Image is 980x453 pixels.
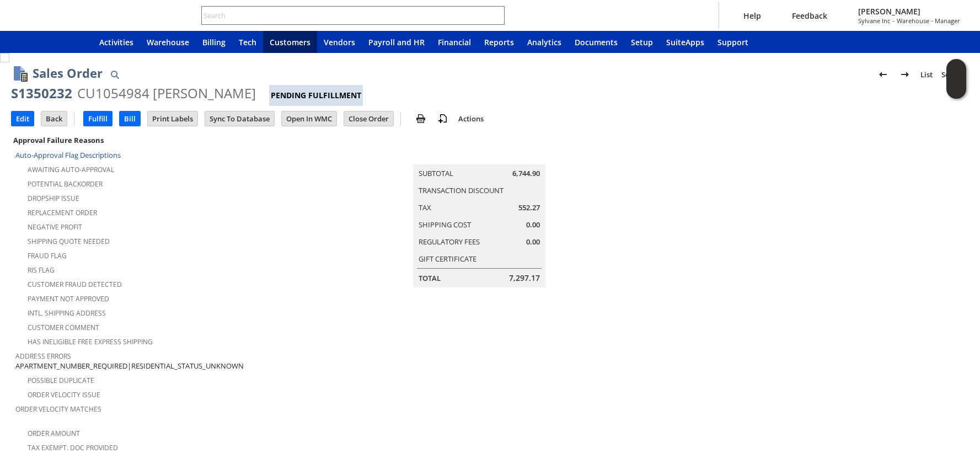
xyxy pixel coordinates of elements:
h1: Sales Order [33,64,103,82]
span: Payroll and HR [368,37,425,47]
span: Billing [202,37,226,47]
a: Subtotal [419,168,453,178]
a: Shipping Cost [419,220,471,230]
a: Warehouse [140,31,196,53]
a: Analytics [521,31,568,53]
span: Tech [239,37,256,47]
a: Actions [454,114,488,124]
span: 6,744.90 [512,168,540,179]
a: Has Ineligible Free Express Shipping [28,337,153,347]
span: Oracle Guided Learning Widget. To move around, please hold and drag [946,79,966,99]
img: Previous [876,68,890,81]
a: Dropship Issue [28,194,79,203]
a: Vendors [317,31,362,53]
caption: Summary [413,147,545,164]
a: Customer Fraud Detected [28,280,122,289]
a: RIS flag [28,265,55,275]
a: Order Amount [28,429,80,438]
a: Order Velocity Matches [15,404,101,414]
span: Financial [438,37,471,47]
input: Bill [120,111,140,126]
span: Activities [99,37,133,47]
a: Awaiting Auto-Approval [28,165,114,174]
svg: Shortcuts [46,35,60,49]
img: Quick Find [108,68,121,81]
span: Feedback [792,10,827,21]
a: Documents [568,31,624,53]
svg: Home [73,35,86,49]
a: Gift Certificate [419,254,476,264]
input: Sync To Database [205,111,274,126]
a: Billing [196,31,232,53]
a: Tax Exempt. Doc Provided [28,443,118,452]
a: Support [711,31,755,53]
input: Edit [12,111,34,126]
input: Print Labels [148,111,197,126]
a: Payment not approved [28,294,109,303]
a: Intl. Shipping Address [28,308,106,318]
a: Setup [624,31,660,53]
iframe: Click here to launch Oracle Guided Learning Help Panel [946,59,966,99]
span: [PERSON_NAME] [858,6,960,17]
div: S1350232 [11,84,72,102]
a: Regulatory Fees [419,237,480,247]
a: Auto-Approval Flag Descriptions [15,150,121,160]
a: List [916,66,937,83]
a: Reports [478,31,521,53]
a: Recent Records [13,31,40,53]
span: 7,297.17 [509,273,540,284]
input: Fulfill [84,111,112,126]
a: Tax [419,202,431,212]
a: Home [66,31,93,53]
a: Payroll and HR [362,31,431,53]
span: Warehouse [147,37,189,47]
img: print.svg [414,112,427,125]
a: Potential Backorder [28,179,103,189]
div: CU1054984 [PERSON_NAME] [77,84,256,102]
a: Search [937,66,969,83]
img: Next [898,68,912,81]
a: Negative Profit [28,222,82,232]
a: Order Velocity Issue [28,390,100,399]
span: SuiteApps [666,37,704,47]
input: Search [202,9,489,22]
a: Financial [431,31,478,53]
a: Replacement Order [28,208,97,217]
span: 552.27 [518,202,540,213]
span: Documents [575,37,618,47]
div: Approval Failure Reasons [11,133,326,147]
span: Customers [270,37,310,47]
input: Back [41,111,67,126]
span: 0.00 [526,220,540,230]
a: Fraud Flag [28,251,67,260]
span: Setup [631,37,653,47]
input: Close Order [344,111,393,126]
span: Support [717,37,748,47]
div: Shortcuts [40,31,66,53]
span: Help [743,10,761,21]
div: Pending Fulfillment [269,85,363,106]
a: Customer Comment [28,323,99,332]
a: Shipping Quote Needed [28,237,110,246]
a: Tech [232,31,263,53]
a: Transaction Discount [419,185,504,195]
span: APARTMENT_NUMBER_REQUIRED|RESIDENTIAL_STATUS_UNKNOWN [15,361,244,371]
a: Customers [263,31,317,53]
span: Vendors [324,37,355,47]
a: Activities [93,31,140,53]
svg: Search [489,9,502,22]
span: Analytics [527,37,561,47]
svg: Recent Records [20,35,33,49]
span: Sylvane Inc [858,17,890,25]
span: Warehouse - Manager [897,17,960,25]
span: 0.00 [526,237,540,247]
a: SuiteApps [660,31,711,53]
a: Possible Duplicate [28,376,94,385]
a: Total [419,273,441,283]
span: Reports [484,37,514,47]
span: - [892,17,895,25]
input: Open In WMC [282,111,336,126]
img: add-record.svg [436,112,449,125]
a: Address Errors [15,351,71,361]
